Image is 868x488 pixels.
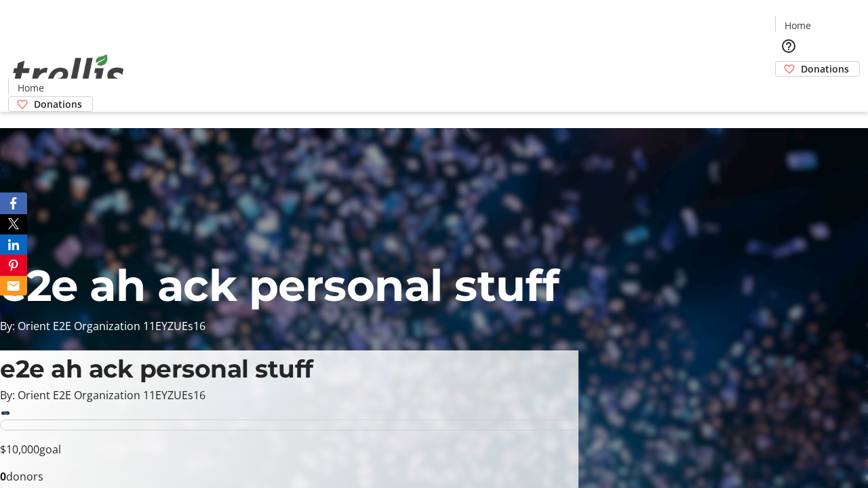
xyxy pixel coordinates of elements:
[8,39,129,107] img: Orient E2E Organization 11EYZUEs16's Logo
[801,62,849,76] span: Donations
[775,77,802,104] button: Cart
[18,81,44,95] span: Home
[9,81,52,95] a: Home
[775,33,802,60] button: Help
[8,96,93,112] a: Donations
[776,18,819,33] a: Home
[775,61,860,77] a: Donations
[785,18,811,33] span: Home
[34,97,82,111] span: Donations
